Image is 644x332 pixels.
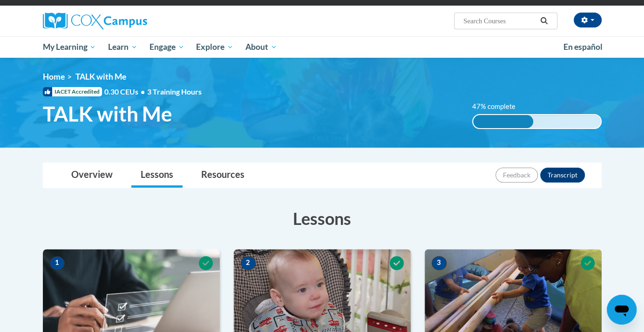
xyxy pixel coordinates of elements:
button: Account Settings [574,13,602,27]
a: Engage [143,36,190,58]
span: My Learning [42,41,96,53]
button: Transcript [540,168,585,183]
div: 47% complete [473,115,533,128]
a: Overview [62,163,122,188]
a: En español [557,37,609,57]
button: Feedback [495,168,538,183]
img: Cox Campus [43,13,147,29]
span: 1 [50,256,65,270]
span: Learn [108,41,137,53]
a: About [239,36,283,58]
a: Lessons [131,163,183,188]
span: 2 [241,256,256,270]
span: 3 [432,256,447,270]
iframe: Button to launch messaging window [607,295,637,325]
a: Cox Campus [43,13,220,29]
a: Home [43,72,65,81]
span: 3 Training Hours [147,87,202,96]
a: Learn [102,36,143,58]
span: • [141,87,145,96]
a: Explore [190,36,239,58]
span: Engage [149,41,184,53]
button: Search [537,15,551,27]
label: 47% complete [472,102,526,112]
div: Main menu [29,36,616,58]
input: Search Courses [462,15,537,27]
span: About [245,41,277,53]
a: Resources [192,163,254,188]
span: TALK with Me [75,72,126,81]
span: TALK with Me [43,102,172,126]
span: En español [563,42,603,52]
a: My Learning [37,36,102,58]
span: IACET Accredited [43,87,102,96]
span: Explore [196,41,233,53]
span: 0.30 CEUs [104,87,147,97]
h3: Lessons [43,207,602,230]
